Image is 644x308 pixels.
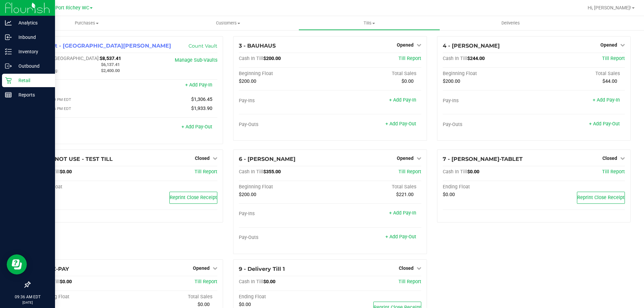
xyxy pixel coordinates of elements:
[5,91,12,98] inline-svg: Reports
[389,97,416,103] a: + Add Pay-In
[3,300,52,305] p: [DATE]
[191,106,212,111] span: $1,933.90
[443,56,467,61] span: Cash In Till
[239,279,263,285] span: Cash In Till
[239,169,263,175] span: Cash In Till
[239,122,330,128] div: Pay-Outs
[35,156,113,162] span: 5 - DO NOT USE - TEST TILL
[7,254,27,274] iframe: Resource center
[239,156,296,162] span: 6 - [PERSON_NAME]
[443,71,534,77] div: Beginning Float
[157,16,299,30] a: Customers
[5,77,12,84] inline-svg: Retail
[398,169,421,175] a: Till Report
[35,56,100,61] span: Cash In [GEOGRAPHIC_DATA]:
[12,48,52,56] p: Inventory
[443,98,534,104] div: Pay-Ins
[443,43,500,49] span: 4 - [PERSON_NAME]
[35,184,126,190] div: Ending Float
[534,71,625,77] div: Total Sales
[239,235,330,241] div: Pay-Outs
[239,294,330,300] div: Ending Float
[101,68,120,73] span: $2,400.00
[239,192,256,197] span: $200.00
[100,56,121,61] span: $8,537.41
[169,192,217,204] button: Reprint Close Receipt
[443,78,460,84] span: $200.00
[239,184,330,190] div: Beginning Float
[330,71,421,77] div: Total Sales
[577,195,625,200] span: Reprint Close Receipt
[299,16,440,30] a: Tills
[195,156,210,161] span: Closed
[239,211,330,217] div: Pay-Ins
[467,56,485,61] span: $244.00
[396,192,414,197] span: $221.00
[101,62,120,67] span: $6,137.41
[589,121,620,127] a: + Add Pay-Out
[399,265,414,271] span: Closed
[16,20,157,26] span: Purchases
[239,266,285,272] span: 9 - Delivery Till 1
[443,184,534,190] div: Ending Float
[239,302,251,307] span: $0.00
[175,57,217,63] a: Manage Sub-Vaults
[239,98,330,104] div: Pay-Ins
[3,294,52,300] p: 09:36 AM EDT
[12,62,52,70] p: Outbound
[12,91,52,99] p: Reports
[443,122,534,128] div: Pay-Outs
[577,192,625,204] button: Reprint Close Receipt
[239,43,276,49] span: 3 - BAUHAUS
[330,184,421,190] div: Total Sales
[239,78,256,84] span: $200.00
[398,56,421,61] a: Till Report
[198,302,210,307] span: $0.00
[12,19,52,27] p: Analytics
[593,97,620,103] a: + Add Pay-In
[16,16,157,30] a: Purchases
[239,56,263,61] span: Cash In Till
[158,20,298,26] span: Customers
[185,82,212,88] a: + Add Pay-In
[443,192,455,197] span: $0.00
[181,124,212,130] a: + Add Pay-Out
[398,279,421,285] a: Till Report
[44,5,89,11] span: New Port Richey WC
[60,279,72,285] span: $0.00
[602,169,625,175] a: Till Report
[385,234,416,240] a: + Add Pay-Out
[443,169,467,175] span: Cash In Till
[60,169,72,175] span: $0.00
[397,156,414,161] span: Opened
[195,279,217,285] a: Till Report
[389,210,416,216] a: + Add Pay-In
[5,34,12,41] inline-svg: Inbound
[443,156,523,162] span: 7 - [PERSON_NAME]-TABLET
[492,20,529,26] span: Deliveries
[440,16,581,30] a: Deliveries
[35,294,126,300] div: Beginning Float
[12,33,52,41] p: Inbound
[263,169,281,175] span: $355.00
[5,19,12,26] inline-svg: Analytics
[126,294,218,300] div: Total Sales
[195,169,217,175] span: Till Report
[5,63,12,69] inline-svg: Outbound
[602,56,625,61] a: Till Report
[397,42,414,48] span: Opened
[191,97,212,102] span: $1,306.45
[12,76,52,84] p: Retail
[35,43,171,49] span: 1 - Vault - [GEOGRAPHIC_DATA][PERSON_NAME]
[35,125,126,131] div: Pay-Outs
[263,56,281,61] span: $200.00
[602,156,617,161] span: Closed
[170,195,217,200] span: Reprint Close Receipt
[299,20,439,26] span: Tills
[263,279,275,285] span: $0.00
